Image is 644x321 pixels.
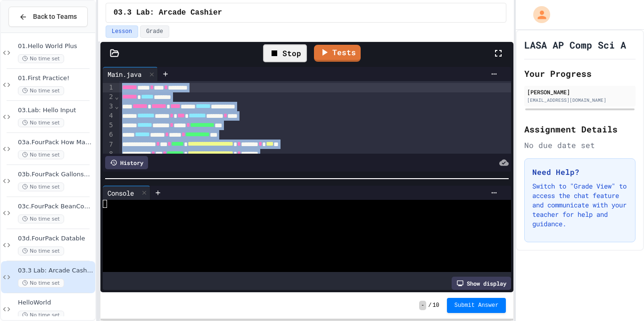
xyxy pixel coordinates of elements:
div: 5 [103,121,115,130]
div: 6 [103,130,115,140]
div: Console [103,186,150,200]
div: No due date set [524,140,636,151]
div: 8 [103,149,115,159]
div: History [105,156,148,169]
span: Fold line [115,93,119,100]
span: 03b.FourPack GallonsWasted [18,171,93,179]
span: Back to Teams [33,12,77,22]
div: 2 [103,92,115,102]
div: Main.java [103,67,158,81]
button: Grade [140,25,169,38]
button: Lesson [106,25,138,38]
span: No time set [18,54,64,63]
span: No time set [18,118,64,127]
span: 03c.FourPack BeanCount [18,203,93,211]
h2: Assignment Details [524,123,636,136]
div: Console [103,188,139,198]
span: No time set [18,150,64,159]
span: 03d.FourPack Datable [18,235,93,243]
span: 03.3 Lab: Arcade Cashier [18,267,93,275]
span: 03.Lab: Hello Input [18,107,93,115]
span: No time set [18,182,64,191]
span: 10 [432,302,439,309]
div: Main.java [103,69,146,79]
span: No time set [18,279,64,288]
div: [PERSON_NAME] [527,88,633,96]
p: Switch to "Grade View" to access the chat feature and communicate with your teacher for help and ... [532,181,627,229]
h3: Need Help? [532,166,627,178]
a: Tests [314,45,361,62]
h1: LASA AP Comp Sci A [524,38,626,51]
span: 03.3 Lab: Arcade Cashier [114,7,222,18]
div: [EMAIL_ADDRESS][DOMAIN_NAME] [527,97,633,104]
span: No time set [18,86,64,95]
span: / [428,302,431,309]
div: Stop [263,44,307,62]
h2: Your Progress [524,67,636,80]
span: 01.Hello World Plus [18,42,93,50]
div: My Account [523,4,553,25]
div: 7 [103,140,115,149]
button: Back to Teams [8,7,88,27]
span: Fold line [115,102,119,110]
div: 3 [103,102,115,111]
span: Submit Answer [454,302,499,309]
div: 1 [103,83,115,92]
button: Submit Answer [447,298,506,313]
span: HelloWorld [18,299,93,307]
span: No time set [18,214,64,223]
span: No time set [18,247,64,255]
div: 4 [103,111,115,121]
span: No time set [18,311,64,320]
span: 03a.FourPack How Many Pages [18,139,93,147]
div: Show display [452,277,511,290]
span: 01.First Practice! [18,74,93,82]
span: - [419,301,426,310]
